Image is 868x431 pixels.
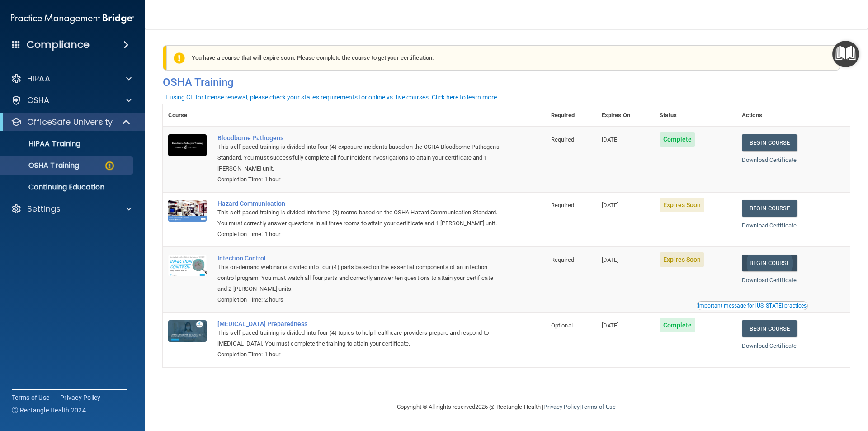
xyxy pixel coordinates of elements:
[166,45,840,71] div: You have a course that will expire soon. Please complete the course to get your certification.
[217,255,500,262] a: Infection Control
[742,342,797,349] a: Download Certificate
[742,255,797,271] a: Begin Course
[217,200,500,207] a: Hazard Communication
[602,136,619,143] span: [DATE]
[217,134,500,142] a: Bloodborne Pathogens
[174,52,185,64] img: exclamation-circle-solid-warning.7ed2984d.png
[11,117,131,128] a: OfficeSafe University
[602,322,619,329] span: [DATE]
[6,183,129,192] p: Continuing Education
[832,41,859,67] button: Open Resource Center
[217,207,500,229] div: This self-paced training is divided into three (3) rooms based on the OSHA Hazard Communication S...
[660,198,704,212] span: Expires Soon
[217,327,500,349] div: This self-paced training is divided into four (4) topics to help healthcare providers prepare and...
[596,104,654,127] th: Expires On
[12,393,49,402] a: Terms of Use
[12,406,86,415] span: Ⓒ Rectangle Health 2024
[543,403,579,410] a: Privacy Policy
[217,294,500,305] div: Completion Time: 2 hours
[27,204,61,214] p: Settings
[581,403,616,410] a: Terms of Use
[163,104,212,127] th: Course
[602,202,619,208] span: [DATE]
[27,38,90,51] h4: Compliance
[163,93,500,102] button: If using CE for license renewal, please check your state's requirements for online vs. live cours...
[736,104,850,127] th: Actions
[11,204,132,214] a: Settings
[60,393,101,402] a: Privacy Policy
[27,117,113,128] p: OfficeSafe University
[551,202,574,208] span: Required
[217,142,500,174] div: This self-paced training is divided into four (4) exposure incidents based on the OSHA Bloodborne...
[164,94,499,100] div: If using CE for license renewal, please check your state's requirements for online vs. live cours...
[742,320,797,337] a: Begin Course
[11,95,132,106] a: OSHA
[6,161,79,170] p: OSHA Training
[11,73,132,84] a: HIPAA
[551,256,574,263] span: Required
[742,134,797,151] a: Begin Course
[654,104,736,127] th: Status
[27,95,50,106] p: OSHA
[742,156,797,163] a: Download Certificate
[742,277,797,284] a: Download Certificate
[217,320,500,327] a: [MEDICAL_DATA] Preparedness
[742,222,797,229] a: Download Certificate
[660,252,704,267] span: Expires Soon
[742,200,797,217] a: Begin Course
[551,322,573,329] span: Optional
[217,349,500,360] div: Completion Time: 1 hour
[660,318,695,332] span: Complete
[163,76,850,89] h4: OSHA Training
[217,262,500,294] div: This on-demand webinar is divided into four (4) parts based on the essential components of an inf...
[27,73,50,84] p: HIPAA
[551,136,574,143] span: Required
[6,139,80,148] p: HIPAA Training
[546,104,596,127] th: Required
[217,229,500,240] div: Completion Time: 1 hour
[698,303,807,308] div: Important message for [US_STATE] practices
[697,301,808,310] button: Read this if you are a dental practitioner in the state of CA
[602,256,619,263] span: [DATE]
[217,174,500,185] div: Completion Time: 1 hour
[660,132,695,147] span: Complete
[11,9,134,28] img: PMB logo
[341,393,671,422] div: Copyright © All rights reserved 2025 @ Rectangle Health | |
[104,160,115,171] img: warning-circle.0cc9ac19.png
